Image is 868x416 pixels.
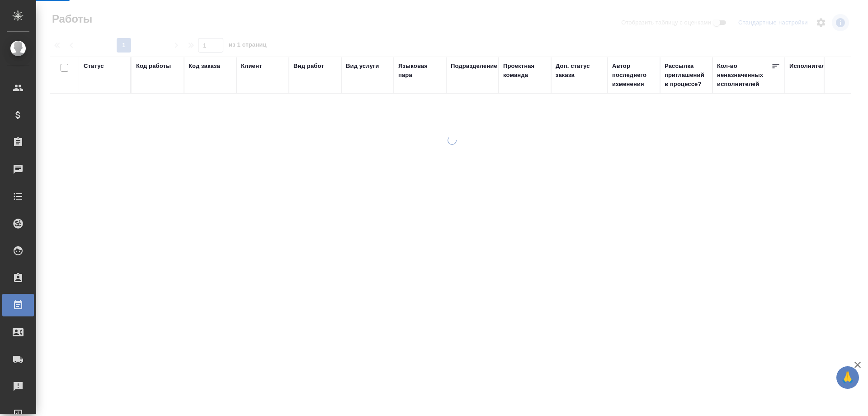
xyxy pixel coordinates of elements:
div: Код работы [136,62,171,71]
div: Доп. статус заказа [556,62,603,80]
div: Автор последнего изменения [612,62,656,89]
div: Код заказа [189,62,220,71]
button: 🙏 [836,366,859,389]
div: Вид услуги [346,62,379,71]
div: Подразделение [451,62,497,71]
div: Языковая пара [398,62,442,80]
div: Вид работ [293,62,324,71]
div: Статус [84,62,104,71]
div: Рассылка приглашений в процессе? [665,62,708,89]
div: Кол-во неназначенных исполнителей [717,62,771,89]
div: Проектная команда [503,62,547,80]
div: Исполнитель [789,62,829,71]
span: 🙏 [840,368,855,387]
div: Клиент [241,62,262,71]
